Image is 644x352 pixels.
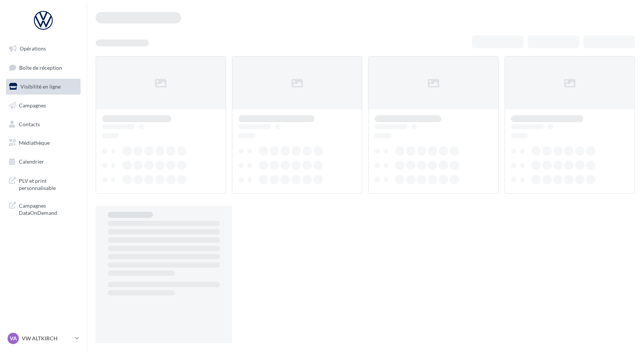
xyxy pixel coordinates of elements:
[19,200,78,217] span: Campagnes DataOnDemand
[20,83,61,90] span: Visibilité en ligne
[6,331,81,346] a: VA VW ALTKIRCH
[19,158,44,165] span: Calendrier
[5,154,82,170] a: Calendrier
[10,335,17,342] span: VA
[19,102,46,109] span: Campagnes
[19,139,50,146] span: Médiathèque
[19,176,78,192] span: PLV et print personnalisable
[5,41,82,57] a: Opérations
[5,98,82,113] a: Campagnes
[5,116,82,132] a: Contacts
[5,197,82,220] a: Campagnes DataOnDemand
[5,60,82,76] a: Boîte de réception
[22,335,72,342] p: VW ALTKIRCH
[5,135,82,151] a: Médiathèque
[5,173,82,195] a: PLV et print personnalisable
[20,45,46,52] span: Opérations
[5,79,82,95] a: Visibilité en ligne
[19,64,62,70] span: Boîte de réception
[19,121,40,127] span: Contacts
